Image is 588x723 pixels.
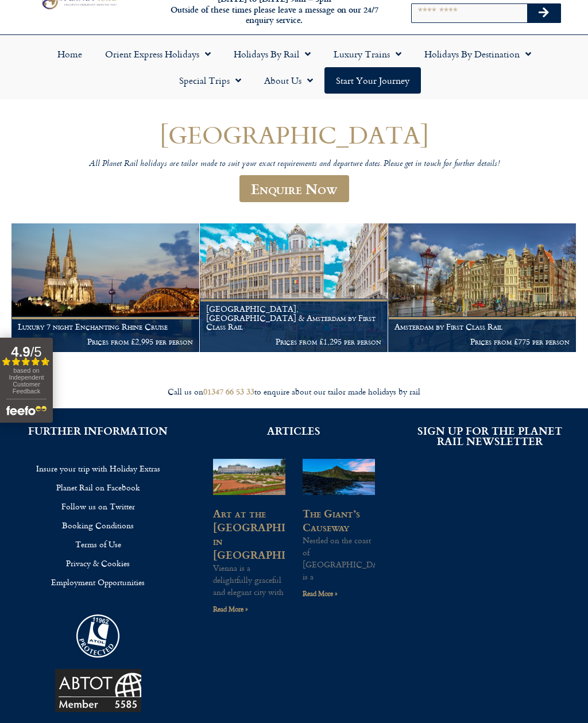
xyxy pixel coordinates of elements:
a: About Us [253,67,324,94]
p: Prices from £2,995 per person [18,337,193,346]
a: Terms of Use [17,535,179,554]
a: Booking Conditions [17,516,179,535]
a: The Giant’s Causeway [303,505,360,535]
a: Follow us on Twitter [17,497,179,516]
h2: FURTHER INFORMATION [17,426,179,436]
a: Luxury 7 night Enchanting Rhine Cruise Prices from £2,995 per person [11,223,200,352]
a: Orient Express Holidays [94,41,222,67]
button: Search [527,4,560,22]
a: Enquire Now [239,175,349,202]
h2: SIGN UP FOR THE PLANET RAIL NEWSLETTER [409,426,571,446]
h1: [GEOGRAPHIC_DATA], [GEOGRAPHIC_DATA] & Amsterdam by First Class Rail [206,304,381,331]
p: All Planet Rail holidays are tailor made to suit your exact requirements and departure dates. Ple... [18,159,570,170]
img: ABTOT Black logo 5585 (002) [55,669,141,712]
h1: Luxury 7 night Enchanting Rhine Cruise [18,322,193,331]
img: atol_logo-1 [76,614,119,658]
a: Special Trips [168,67,253,94]
a: Holidays by Rail [222,41,322,67]
a: Read more about The Giant’s Causeway [303,588,338,599]
nav: Menu [6,41,582,94]
nav: Menu [17,459,179,591]
a: Home [46,41,94,67]
h1: [GEOGRAPHIC_DATA] [18,121,570,148]
a: Privacy & Cookies [17,554,179,573]
a: Employment Opportunities [17,573,179,591]
div: Call us on to enquire about our tailor made holidays by rail [6,386,582,397]
p: Prices from £1,295 per person [206,337,381,346]
p: Prices from £775 per person [394,337,570,346]
a: Holidays by Destination [413,41,543,67]
a: Read more about Art at the Belvedere Palace in Vienna [213,604,248,614]
p: Vienna is a delightfully graceful and elegant city with [213,562,285,598]
a: [GEOGRAPHIC_DATA], [GEOGRAPHIC_DATA] & Amsterdam by First Class Rail Prices from £1,295 per person [200,223,388,352]
a: Insure your trip with Holiday Extras [17,459,179,478]
a: Amsterdam by First Class Rail Prices from £775 per person [388,223,577,352]
a: Start your Journey [324,67,421,94]
h1: Amsterdam by First Class Rail [394,322,570,331]
h2: ARTICLES [213,426,374,436]
a: 01347 66 53 33 [203,385,254,397]
p: Nestled on the coast of [GEOGRAPHIC_DATA] is a [303,534,375,582]
a: Art at the [GEOGRAPHIC_DATA] in [GEOGRAPHIC_DATA] [213,505,332,562]
a: Luxury Trains [322,41,413,67]
a: Planet Rail on Facebook [17,478,179,497]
